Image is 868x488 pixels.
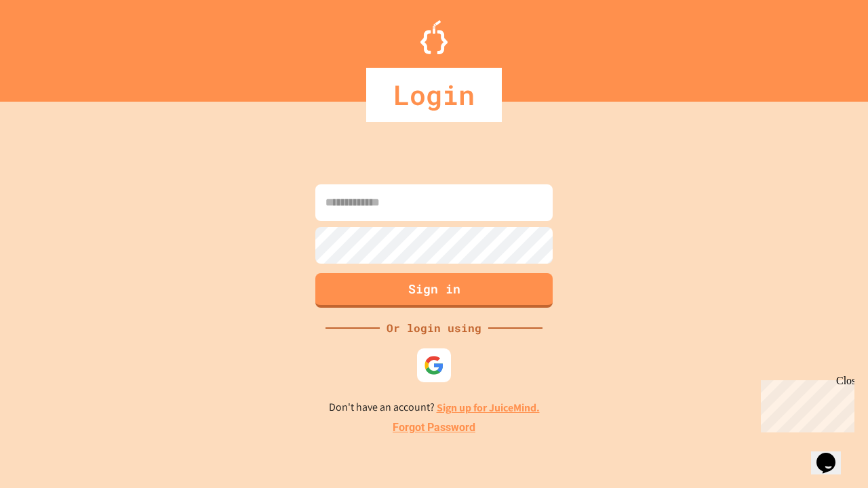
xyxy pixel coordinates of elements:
div: Or login using [380,320,488,336]
img: google-icon.svg [424,355,444,375]
iframe: chat widget [811,434,854,474]
div: Login [366,68,502,122]
p: Don't have an account? [329,399,540,416]
div: Chat with us now!Close [5,5,94,86]
a: Forgot Password [393,420,475,436]
iframe: chat widget [755,375,854,432]
a: Sign up for JuiceMind. [437,401,540,415]
img: Logo.svg [420,20,448,54]
button: Sign in [315,273,553,308]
